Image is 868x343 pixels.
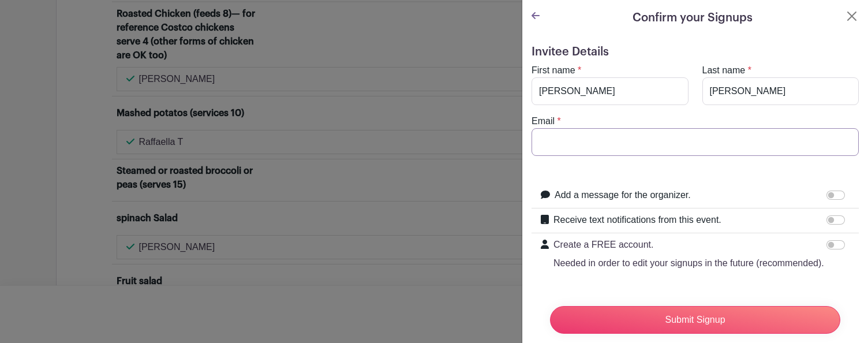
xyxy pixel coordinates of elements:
[553,213,721,227] label: Receive text notifications from this event.
[553,256,824,270] p: Needed in order to edit your signups in the future (recommended).
[532,114,555,128] label: Email
[555,188,691,202] label: Add a message for the organizer.
[532,45,859,59] h5: Invitee Details
[633,9,753,27] h5: Confirm your Signups
[550,306,840,334] input: Submit Signup
[553,238,824,252] p: Create a FREE account.
[532,64,575,77] label: First name
[845,9,859,23] button: Close
[702,64,746,77] label: Last name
